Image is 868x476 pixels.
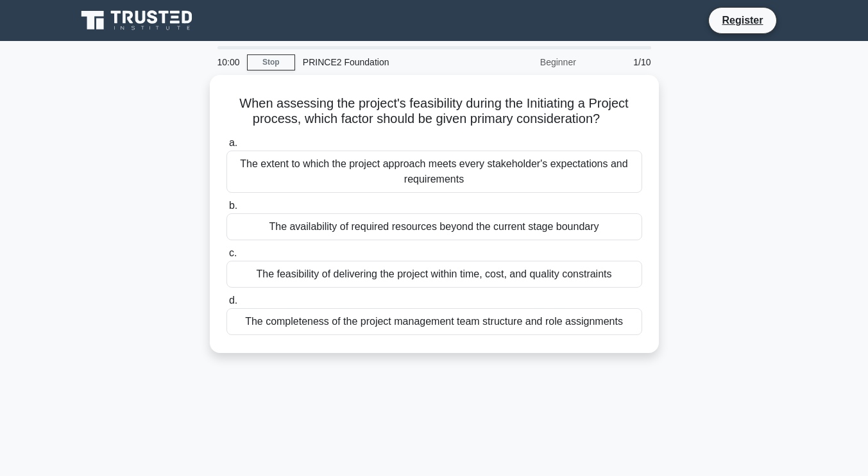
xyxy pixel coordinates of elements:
div: The completeness of the project management team structure and role assignments [226,308,642,335]
h5: When assessing the project's feasibility during the Initiating a Project process, which factor sh... [225,95,643,127]
span: d. [229,295,237,306]
div: Beginner [472,49,584,75]
div: PRINCE2 Foundation [295,49,472,75]
div: The availability of required resources beyond the current stage boundary [226,213,642,240]
div: 10:00 [210,49,247,75]
div: The extent to which the project approach meets every stakeholder's expectations and requirements [226,151,642,193]
a: Stop [247,54,295,70]
div: The feasibility of delivering the project within time, cost, and quality constraints [226,261,642,288]
span: a. [229,137,237,148]
div: 1/10 [584,49,659,75]
a: Register [714,12,770,28]
span: b. [229,200,237,211]
span: c. [229,247,237,258]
